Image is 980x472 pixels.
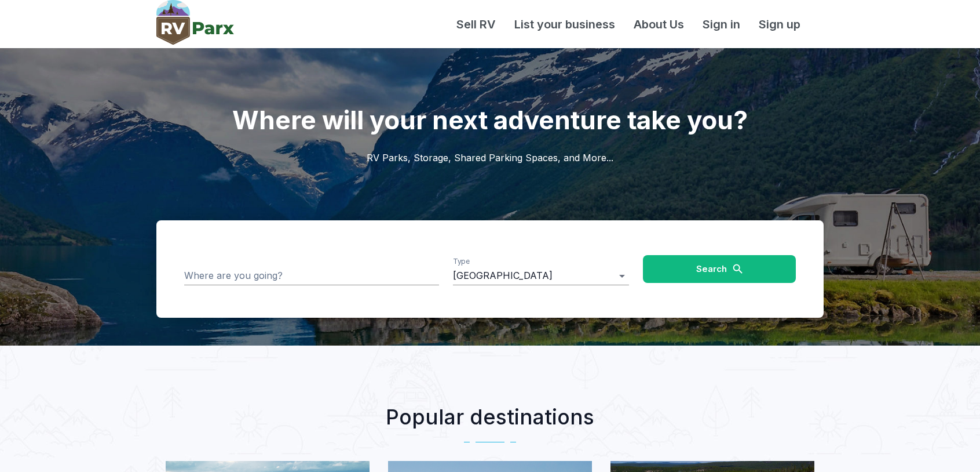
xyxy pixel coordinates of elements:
a: Sign in [693,16,749,33]
h2: RV Parks, Storage, Shared Parking Spaces, and More... [156,137,824,220]
a: Sell RV [447,16,505,33]
a: Sign up [749,16,810,33]
label: Type [453,257,470,267]
div: [GEOGRAPHIC_DATA] [453,267,629,285]
a: About Us [624,16,693,33]
button: Search [643,255,796,283]
h2: Popular destinations [156,401,824,433]
a: List your business [505,16,624,33]
h1: Where will your next adventure take you? [156,48,824,137]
